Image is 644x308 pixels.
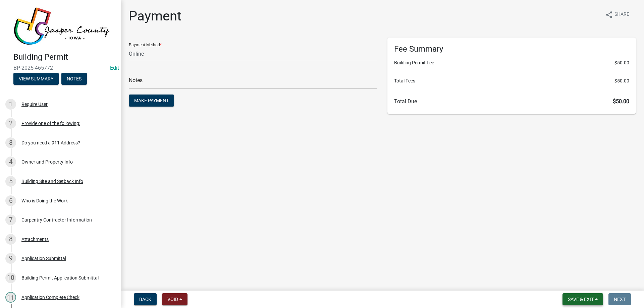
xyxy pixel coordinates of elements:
[13,52,115,62] h4: Building Permit
[61,73,87,85] button: Notes
[21,295,79,300] div: Application Complete Check
[614,77,629,84] span: $50.00
[21,140,80,145] div: Do you need a 911 Address?
[21,198,68,203] div: Who is Doing the Work
[5,137,16,148] div: 3
[21,237,49,242] div: Attachments
[613,98,629,105] span: $50.00
[614,11,629,19] span: Share
[600,8,635,21] button: shareShare
[134,98,169,103] span: Make Payment
[129,8,181,24] h1: Payment
[5,99,16,110] div: 1
[21,179,83,184] div: Building Site and Setback Info
[568,297,594,302] span: Save & Exit
[129,95,174,107] button: Make Payment
[5,157,16,167] div: 4
[394,98,629,105] h6: Total Due
[5,272,16,283] div: 10
[5,253,16,264] div: 9
[394,59,629,66] li: Building Permit Fee
[5,234,16,245] div: 8
[110,65,119,71] wm-modal-confirm: Edit Application Number
[608,293,631,305] button: Next
[5,118,16,129] div: 2
[21,256,66,261] div: Application Submittal
[394,77,629,84] li: Total Fees
[5,214,16,225] div: 7
[134,293,157,305] button: Back
[614,297,626,302] span: Next
[13,65,107,71] span: BP-2025-465772
[5,292,16,303] div: 11
[605,11,613,19] i: share
[13,76,59,82] wm-modal-confirm: Summary
[394,44,629,54] h6: Fee Summary
[139,297,151,302] span: Back
[5,195,16,206] div: 6
[21,121,80,126] div: Provide one of the following:
[167,297,178,302] span: Void
[61,76,87,82] wm-modal-confirm: Notes
[21,102,48,107] div: Require User
[562,293,603,305] button: Save & Exit
[162,293,187,305] button: Void
[110,65,119,71] a: Edit
[614,59,629,66] span: $50.00
[13,7,110,45] img: Jasper County, Iowa
[21,218,92,222] div: Carpentry Contractor Information
[13,73,59,85] button: View Summary
[21,160,73,164] div: Owner and Property Info
[5,176,16,187] div: 5
[21,275,99,280] div: Building Permit Application Submittal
